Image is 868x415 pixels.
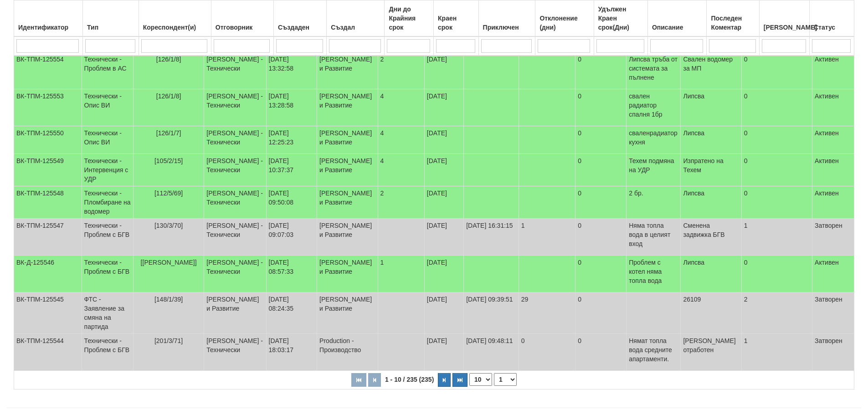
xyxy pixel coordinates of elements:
span: [126/1/7] [156,129,181,137]
td: [PERSON_NAME] - Технически [204,89,266,126]
td: 0 [575,219,627,256]
p: Техем подмяна на УДР [629,156,678,174]
td: Технически - Опис ВИ [82,89,133,126]
td: [DATE] 08:24:35 [266,292,317,334]
div: Тип [85,21,136,34]
span: 1 - 10 / 235 (235) [383,376,436,383]
span: [[PERSON_NAME]] [141,259,197,266]
th: Тип: No sort applied, activate to apply an ascending sort [83,0,139,37]
td: [DATE] 09:48:11 [464,334,519,371]
td: Технически - Проблем с БГВ [82,334,133,371]
div: Отклонение (дни) [538,12,591,34]
td: [PERSON_NAME] и Развитие [317,256,378,292]
td: [DATE] 13:28:58 [266,89,317,126]
div: Кореспондент(и) [141,21,209,34]
td: Затворен [812,334,854,371]
td: ВК-ТПМ-125544 [14,334,82,371]
div: Описание [650,21,704,34]
td: [PERSON_NAME] и Развитие [317,219,378,256]
td: [PERSON_NAME] - Технически [204,219,266,256]
td: [DATE] 13:32:58 [266,52,317,89]
td: [DATE] 10:37:37 [266,154,317,186]
p: Няма топла вода в целият вход [629,221,678,248]
td: 0 [741,89,812,126]
th: Идентификатор: No sort applied, activate to apply an ascending sort [14,0,83,37]
div: Създаден [276,21,324,34]
td: 0 [575,126,627,154]
td: Затворен [812,292,854,334]
span: [148/1/39] [154,296,183,303]
td: Активен [812,256,854,292]
td: [DATE] 09:39:51 [464,292,519,334]
th: Краен срок: No sort applied, activate to apply an ascending sort [434,0,479,37]
td: 1 [741,334,812,371]
td: [PERSON_NAME] - Технически [204,186,266,219]
td: 0 [575,154,627,186]
td: [DATE] 18:03:17 [266,334,317,371]
td: Технически - Проблем с БГВ [82,256,133,292]
td: ВК-Д-125546 [14,256,82,292]
td: 0 [741,52,812,89]
td: 0 [575,186,627,219]
td: 0 [575,334,627,371]
td: [PERSON_NAME] - Технически [204,52,266,89]
td: Активен [812,126,854,154]
span: 1 [380,259,384,266]
td: 0 [741,186,812,219]
span: [PERSON_NAME] отработен [683,337,735,354]
td: [DATE] [424,89,463,126]
div: Приключен [481,21,533,34]
div: Последен Коментар [709,12,756,34]
td: [DATE] 08:57:33 [266,256,317,292]
td: [PERSON_NAME] и Развитие [317,52,378,89]
div: Отговорник [214,21,271,34]
td: Технически - Пломбиране на водомер [82,186,133,219]
div: Краен срок [436,12,476,34]
select: Брой редове на страница [469,373,492,386]
span: [105/2/15] [154,157,183,164]
td: [PERSON_NAME] и Развитие [317,154,378,186]
td: ВК-ТПМ-125545 [14,292,82,334]
th: Отклонение (дни): No sort applied, activate to apply an ascending sort [535,0,594,37]
td: [DATE] [424,126,463,154]
span: Сменена задвижка БГВ [683,222,724,238]
p: свален радиатор спалня 1бр [629,92,678,119]
th: Удължен Краен срок(Дни): No sort applied, activate to apply an ascending sort [594,0,647,37]
td: Технически - Опис ВИ [82,126,133,154]
th: Дни до Крайния срок: No sort applied, activate to apply an ascending sort [385,0,434,37]
td: 2 [741,292,812,334]
td: [DATE] [424,154,463,186]
span: 4 [380,157,384,164]
p: Нямат топла вода средните апартаменти. [629,336,678,364]
td: 1 [519,219,575,256]
span: Липсва [683,92,704,100]
td: [PERSON_NAME] - Технически [204,154,266,186]
td: [DATE] [424,334,463,371]
td: ВК-ТПМ-125547 [14,219,82,256]
td: 0 [575,256,627,292]
div: Удължен Краен срок(Дни) [596,3,645,34]
button: Следваща страница [438,373,451,387]
td: [PERSON_NAME] и Развитие [204,292,266,334]
td: 0 [741,126,812,154]
th: Създал: No sort applied, activate to apply an ascending sort [327,0,385,37]
td: Активен [812,52,854,89]
td: [PERSON_NAME] - Технически [204,126,266,154]
p: Проблем с котел няма топла вода [629,258,678,285]
span: [126/1/8] [156,92,181,100]
p: Липсва тръба от системата за пълнене [629,55,678,82]
div: Идентификатор [16,21,80,34]
td: [PERSON_NAME] и Развитие [317,292,378,334]
td: [DATE] 09:07:03 [266,219,317,256]
td: Активен [812,154,854,186]
td: ВК-ТПМ-125550 [14,126,82,154]
td: ВК-ТПМ-125553 [14,89,82,126]
button: Предишна страница [368,373,381,387]
td: [DATE] 12:25:23 [266,126,317,154]
p: сваленрадиатор кухня [629,128,678,147]
td: ВК-ТПМ-125549 [14,154,82,186]
span: [130/3/70] [154,222,183,229]
span: [126/1/8] [156,56,181,63]
td: Технически - Проблем в АС [82,52,133,89]
span: 4 [380,92,384,100]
